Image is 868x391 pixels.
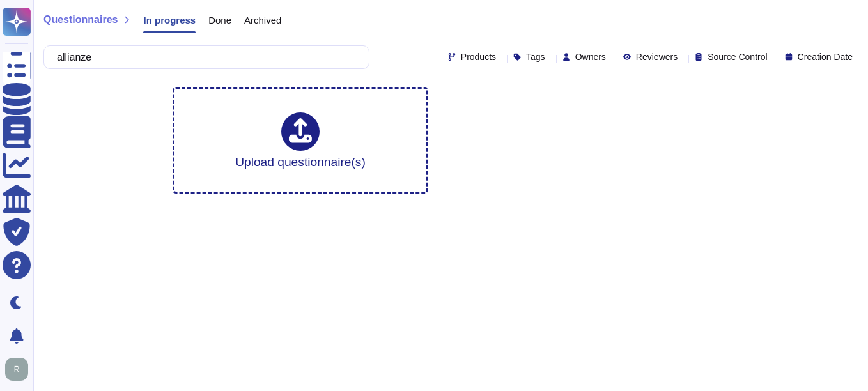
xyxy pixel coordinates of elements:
[526,52,545,61] span: Tags
[208,15,231,25] span: Done
[708,52,767,61] span: Source Control
[798,52,853,61] span: Creation Date
[636,52,678,61] span: Reviewers
[235,112,366,168] div: Upload questionnaire(s)
[143,15,196,25] span: In progress
[43,15,118,25] span: Questionnaires
[50,46,356,68] input: Search by keywords
[5,358,28,381] img: user
[244,15,281,25] span: Archived
[575,52,606,61] span: Owners
[3,355,37,383] button: user
[461,52,496,61] span: Products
